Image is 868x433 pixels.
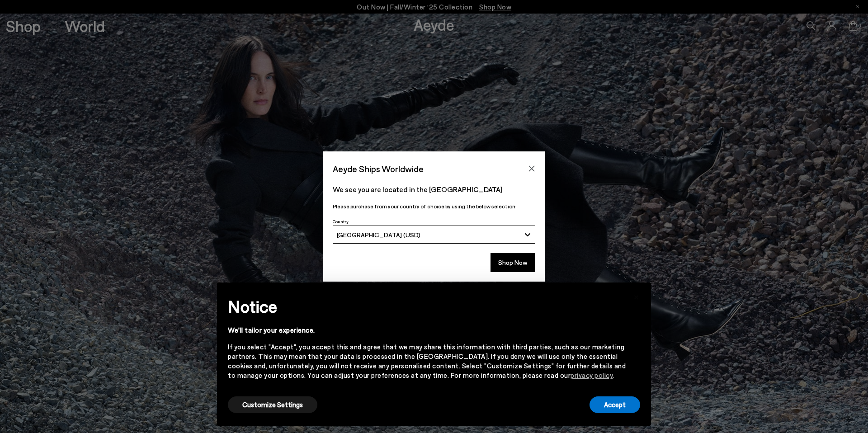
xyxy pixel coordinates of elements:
div: We'll tailor your experience. [228,325,626,335]
span: Aeyde Ships Worldwide [333,161,424,177]
h2: Notice [228,295,626,318]
p: Please purchase from your country of choice by using the below selection: [333,202,535,211]
button: Close this notice [626,285,647,307]
button: Shop Now [491,253,535,272]
button: Customize Settings [228,396,317,413]
a: privacy policy [571,371,613,379]
button: Close [525,162,538,175]
span: Country [333,219,349,224]
p: We see you are located in the [GEOGRAPHIC_DATA] [333,184,535,195]
span: × [633,289,640,302]
button: Accept [590,396,640,413]
div: If you select "Accept", you accept this and agree that we may share this information with third p... [228,342,626,380]
span: [GEOGRAPHIC_DATA] (USD) [337,231,420,239]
